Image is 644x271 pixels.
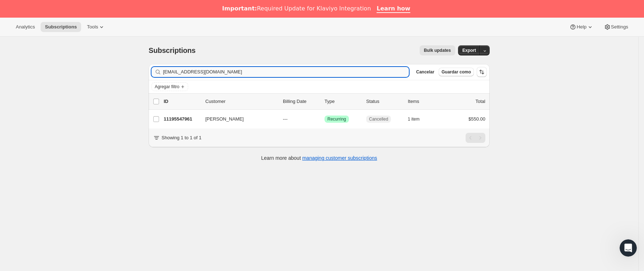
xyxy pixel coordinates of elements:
[151,82,188,91] button: Agregar filtro
[325,98,360,105] div: Type
[599,22,633,32] button: Settings
[327,116,346,122] span: Recurring
[164,114,485,124] div: 11195547961[PERSON_NAME]---LogradoRecurringCancelled1 item$550.00
[408,98,444,105] div: Items
[149,46,196,54] span: Subscriptions
[462,48,476,53] span: Export
[16,24,35,30] span: Analytics
[611,24,628,30] span: Settings
[466,133,485,143] nav: Paginación
[377,5,410,13] a: Learn how
[41,22,81,32] button: Subscriptions
[424,48,451,53] span: Bulk updates
[416,69,434,75] span: Cancelar
[408,114,428,124] button: 1 item
[83,22,109,32] button: Tools
[620,239,637,257] iframe: Intercom live chat
[163,67,409,77] input: Filter subscribers
[164,98,485,105] div: IDCustomerBilling DateTypeStatusItemsTotal
[477,67,487,77] button: Ordenar los resultados
[164,116,200,123] p: 11195547961
[408,116,420,122] span: 1 item
[420,45,455,55] button: Bulk updates
[413,68,437,76] button: Cancelar
[222,5,371,12] div: Required Update for Klaviyo Integration
[366,98,402,105] p: Status
[164,98,200,105] p: ID
[45,24,77,30] span: Subscriptions
[205,98,277,105] p: Customer
[458,45,480,55] button: Export
[201,113,273,125] button: [PERSON_NAME]
[87,24,98,30] span: Tools
[476,98,485,105] p: Total
[442,69,471,75] span: Guardar como
[155,84,179,90] span: Agregar filtro
[369,116,388,122] span: Cancelled
[162,134,201,141] p: Showing 1 to 1 of 1
[302,155,377,161] a: managing customer subscriptions
[205,116,244,123] span: [PERSON_NAME]
[283,116,288,122] span: ---
[261,154,377,162] p: Learn more about
[11,22,39,32] button: Analytics
[283,98,319,105] p: Billing Date
[577,24,586,30] span: Help
[439,68,474,76] button: Guardar como
[468,116,485,122] span: $550.00
[222,5,257,12] b: Important:
[565,22,598,32] button: Help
